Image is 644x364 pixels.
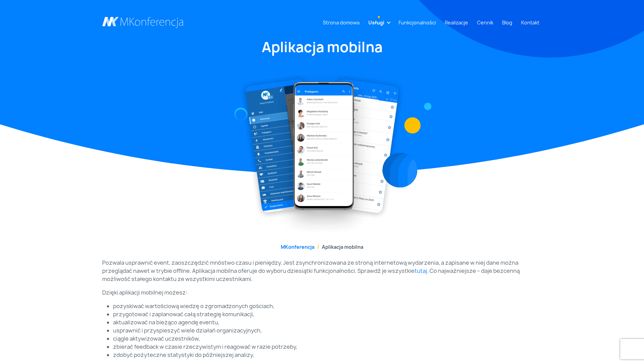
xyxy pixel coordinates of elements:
[113,335,542,343] li: ciągle aktywizować uczestników,
[281,244,314,250] a: MKonferencja
[424,103,431,110] img: Graficzny element strony
[113,343,542,351] li: zbierać feedback w czasie rzeczywistym i reagować w razie potrzeby,
[404,117,421,134] img: Graficzny element strony
[314,243,363,250] li: Aplikacja mobilna
[113,318,542,326] li: aktualizować na bieżąco agendę eventu,
[102,38,542,56] h1: Aplikacja mobilna
[396,16,439,29] a: Funkcjonalności
[239,73,405,235] img: Aplikacja mobilna
[102,243,542,250] nav: breadcrumb
[113,351,542,359] li: zdobyć pożyteczne statystyki do późniejszej analizy.
[499,16,515,29] a: Blog
[415,267,427,275] a: tutaj
[102,288,542,297] p: Dzięki aplikacji mobilnej możesz:
[366,16,387,29] a: Usługi
[442,16,471,29] a: Realizacje
[234,108,247,121] img: Graficzny element strony
[113,302,542,310] li: pozyskiwać wartościową wiedzę o zgromadzonych gościach,
[113,326,542,335] li: usprawnić i przyspieszyć wiele działań organizacyjnych,
[113,310,542,318] li: przygotować i zaplanować całą strategię komunikacji,
[474,16,496,29] a: Cennik
[518,16,542,29] a: Kontakt
[320,16,362,29] a: Strona domowa
[382,153,417,188] img: Graficzny element strony
[102,259,542,283] p: Pozwala usprawnić event, zaoszczędzić mnóstwo czasu i pieniędzy. Jest zsynchronizowana ze stroną ...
